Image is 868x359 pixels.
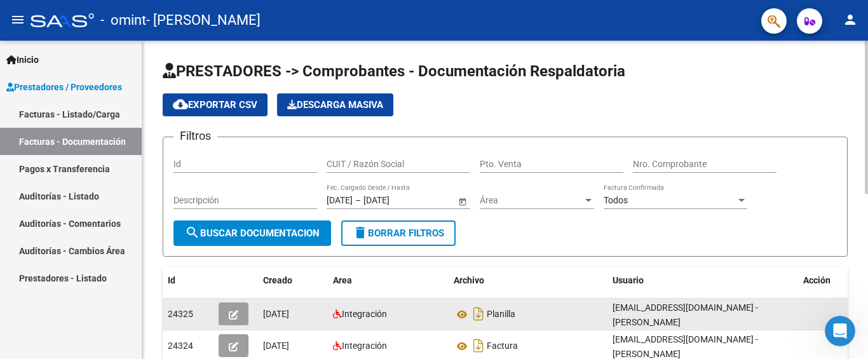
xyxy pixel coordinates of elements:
input: Fecha fin [363,195,426,206]
span: Area [333,275,352,285]
span: Inicio [6,53,39,67]
span: – [355,195,361,206]
span: Planilla [487,309,515,320]
span: [EMAIL_ADDRESS][DOMAIN_NAME] - [PERSON_NAME] [613,334,758,359]
span: Usuario [613,275,644,285]
span: Exportar CSV [173,99,257,111]
iframe: Intercom live chat [825,316,855,346]
mat-icon: delete [353,225,368,240]
span: [DATE] [263,341,289,351]
span: Factura [487,341,518,351]
span: Área [480,195,583,206]
datatable-header-cell: Creado [258,267,328,294]
i: Descargar documento [470,304,487,324]
button: Buscar Documentacion [173,220,331,246]
datatable-header-cell: Acción [798,267,862,294]
span: Integración [342,309,387,319]
h3: Filtros [173,127,217,145]
button: Open calendar [456,194,469,208]
span: 24324 [168,341,193,351]
span: Buscar Documentacion [185,227,320,239]
app-download-masive: Descarga masiva de comprobantes (adjuntos) [277,93,393,116]
span: Borrar Filtros [353,227,444,239]
span: Archivo [454,275,484,285]
span: - [PERSON_NAME] [146,6,261,34]
span: Todos [604,195,628,205]
datatable-header-cell: Area [328,267,449,294]
span: Acción [803,275,831,285]
i: Descargar documento [470,335,487,356]
span: Integración [342,341,387,351]
mat-icon: person [843,12,858,27]
button: Borrar Filtros [341,220,456,246]
button: Exportar CSV [163,93,268,116]
button: Descarga Masiva [277,93,393,116]
datatable-header-cell: Usuario [607,267,798,294]
mat-icon: search [185,225,200,240]
mat-icon: cloud_download [173,97,188,112]
mat-icon: menu [10,12,25,27]
span: Descarga Masiva [287,99,383,111]
datatable-header-cell: Id [163,267,214,294]
span: - omint [100,6,146,34]
span: Prestadores / Proveedores [6,80,122,94]
input: Fecha inicio [327,195,353,206]
span: [EMAIL_ADDRESS][DOMAIN_NAME] - [PERSON_NAME] [613,302,758,327]
span: Creado [263,275,292,285]
span: PRESTADORES -> Comprobantes - Documentación Respaldatoria [163,62,625,80]
datatable-header-cell: Archivo [449,267,607,294]
span: Id [168,275,175,285]
span: 24325 [168,309,193,319]
span: [DATE] [263,309,289,319]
